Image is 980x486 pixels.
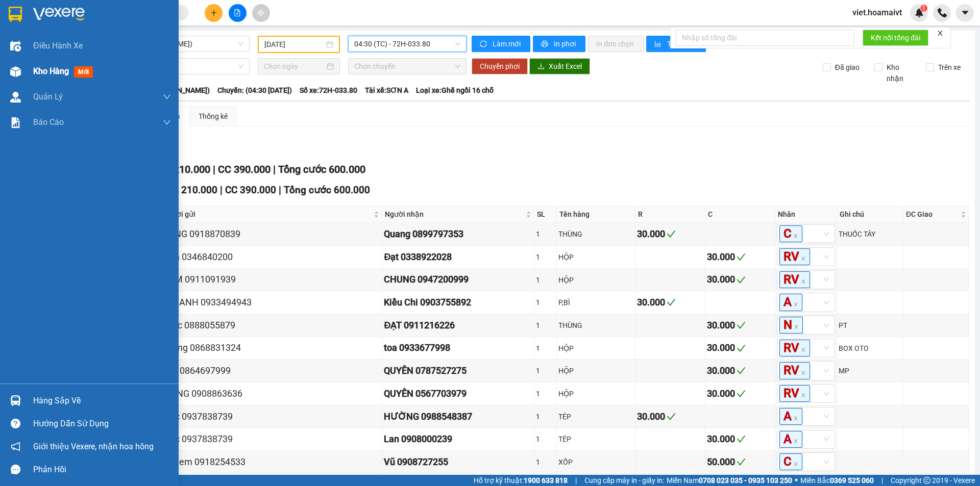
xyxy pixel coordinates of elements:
span: message [11,465,20,474]
span: A [779,294,802,311]
span: CR 210.000 [158,163,210,175]
span: Tổng cước 600.000 [284,184,370,196]
button: downloadXuất Excel [529,58,590,74]
span: CC 390.000 [218,163,271,175]
div: BOX OTO [839,343,901,354]
div: Vũ 0908727255 [384,455,532,469]
input: 11/10/2025 [264,39,324,50]
span: caret-down [961,8,970,17]
div: PT [839,320,901,331]
span: check [737,389,746,398]
div: 1 [536,365,555,376]
div: 1 [536,251,555,263]
div: TÉP [558,411,633,422]
span: Hỗ trợ kỹ thuật: [474,475,568,486]
img: warehouse-icon [10,395,21,406]
span: viet.hoamaivt [844,6,910,19]
span: close [937,30,944,37]
img: icon-new-feature [915,8,924,17]
span: RV [779,362,810,379]
span: check [737,457,746,467]
div: 1 [536,320,555,331]
div: 30.000 [707,341,773,355]
div: 1 [536,297,555,308]
th: Ghi chú [837,206,903,223]
button: In đơn chọn [588,36,644,52]
span: CC 390.000 [225,184,276,196]
span: RV [779,271,810,288]
button: file-add [229,4,247,22]
span: printer [541,40,550,48]
span: check [667,298,676,307]
span: check [667,229,676,239]
span: A [779,408,802,425]
span: check [737,275,746,285]
div: QUYÊN 0567703979 [384,387,532,401]
div: HƯỜNG 0988548387 [384,410,532,424]
span: Cung cấp máy in - giấy in: [584,475,664,486]
div: 30.000 [707,272,773,287]
div: Quang 0899797353 [384,227,532,241]
span: close [801,370,806,375]
input: Chọn ngày [264,61,325,72]
span: ĐC Giao [906,209,959,220]
span: N [779,317,803,334]
button: aim [252,4,270,22]
span: copyright [923,477,930,484]
span: 1 [922,5,925,12]
strong: 0369 525 060 [830,476,874,484]
strong: 0708 023 035 - 0935 103 250 [699,476,792,484]
span: download [537,63,545,71]
th: C [705,206,775,223]
div: ĐẠT 0911216226 [384,318,532,332]
div: CHUNG 0947200999 [384,272,532,287]
span: Kho hàng [33,66,69,76]
div: HỘP [558,343,633,354]
button: syncLàm mới [472,36,530,52]
span: C [779,453,802,470]
div: 30.000 [707,432,773,446]
div: THÙNG [558,228,633,240]
input: Nhập số tổng đài [676,30,854,46]
div: 30.000 [707,318,773,332]
div: 30.000 [707,364,773,378]
div: 30.000 [637,227,703,241]
span: Người gửi [163,209,372,220]
span: file-add [234,9,241,16]
div: Lan 0908000239 [384,432,532,446]
span: RV [779,248,810,265]
strong: 1900 633 818 [524,476,568,484]
span: Người nhận [385,209,523,220]
div: Thống kê [199,111,228,122]
span: check [737,344,746,353]
span: Giới thiệu Vexere, nhận hoa hồng [33,440,154,453]
th: R [635,206,705,223]
div: 1 [536,274,555,286]
div: Kiều Chi 0903755892 [384,295,532,310]
div: QUYÊN 0787527275 [384,364,532,378]
span: close [801,279,806,284]
span: | [213,163,215,175]
div: Hướng dẫn sử dụng [33,416,171,431]
div: 30.000 [707,387,773,401]
div: MP [839,365,901,376]
span: close [794,324,799,329]
span: Tài xế: SƠN A [365,85,408,96]
div: Phong 0868831324 [162,341,381,355]
img: warehouse-icon [10,92,21,103]
span: Chuyến: (04:30 [DATE]) [217,85,292,96]
span: close [801,393,806,398]
span: 04:30 (TC) - 72H-033.80 [354,36,460,52]
span: notification [11,442,20,451]
span: Chọn chuyến [354,59,460,74]
span: In phơi [554,38,577,49]
div: 30.000 [637,295,703,310]
th: Tên hàng [557,206,635,223]
div: HỘP [558,251,633,263]
span: close [793,439,798,444]
span: C [779,225,802,242]
div: Đạt 0338922028 [384,250,532,264]
span: RV [779,385,810,402]
span: close [801,347,806,352]
span: | [575,475,577,486]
